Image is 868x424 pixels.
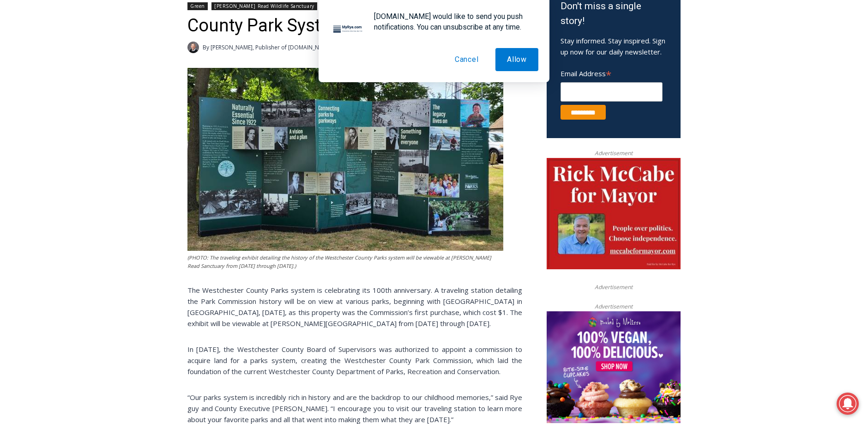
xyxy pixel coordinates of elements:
img: (PHOTO: The traveling exhibit detailing the history of the Westchester County Parks system will b... [187,68,503,251]
p: The Westchester County Parks system is celebrating its 100th anniversary. A traveling station det... [187,285,522,329]
span: Advertisement [585,283,642,291]
span: Advertisement [585,149,642,157]
img: Baked by Melissa [547,311,681,423]
div: "[PERSON_NAME] and I covered the [DATE] Parade, which was a really eye opening experience as I ha... [233,0,436,90]
button: Allow [495,48,538,71]
span: Advertisement [585,302,642,311]
div: [DOMAIN_NAME] would like to send you push notifications. You can unsubscribe at any time. [367,11,538,32]
a: Intern @ [DOMAIN_NAME] [222,90,447,115]
img: McCabe for Mayor [547,158,681,270]
span: Intern @ [DOMAIN_NAME] [241,92,428,113]
img: notification icon [330,11,367,48]
figcaption: (PHOTO: The traveling exhibit detailing the history of the Westchester County Parks system will b... [187,254,503,270]
button: Cancel [443,48,490,71]
p: In [DATE], the Westchester County Board of Supervisors was authorized to appoint a commission to ... [187,344,522,377]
